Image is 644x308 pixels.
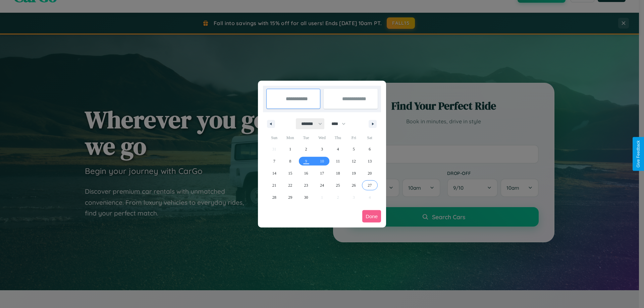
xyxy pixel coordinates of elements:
[282,179,298,191] button: 22
[266,167,282,179] button: 14
[336,167,340,179] span: 18
[368,179,372,191] span: 27
[346,132,362,143] span: Fri
[330,179,346,191] button: 25
[314,179,330,191] button: 24
[320,155,324,167] span: 10
[282,167,298,179] button: 15
[272,179,276,191] span: 21
[305,155,307,167] span: 9
[314,155,330,167] button: 10
[352,167,356,179] span: 19
[266,179,282,191] button: 21
[330,167,346,179] button: 18
[282,132,298,143] span: Mon
[368,155,372,167] span: 13
[336,155,340,167] span: 11
[304,191,308,203] span: 30
[321,143,323,155] span: 3
[298,191,314,203] button: 30
[298,132,314,143] span: Tue
[362,210,381,223] button: Done
[266,155,282,167] button: 7
[352,155,356,167] span: 12
[330,132,346,143] span: Thu
[273,155,275,167] span: 7
[298,167,314,179] button: 16
[330,143,346,155] button: 4
[336,179,340,191] span: 25
[272,191,276,203] span: 28
[636,140,641,168] div: Give Feedback
[320,167,324,179] span: 17
[353,143,355,155] span: 5
[314,132,330,143] span: Wed
[282,143,298,155] button: 1
[362,167,378,179] button: 20
[352,179,356,191] span: 26
[346,167,362,179] button: 19
[298,143,314,155] button: 2
[320,179,324,191] span: 24
[305,143,307,155] span: 2
[282,191,298,203] button: 29
[314,167,330,179] button: 17
[288,179,292,191] span: 22
[266,191,282,203] button: 28
[369,143,371,155] span: 6
[272,167,276,179] span: 14
[346,155,362,167] button: 12
[346,143,362,155] button: 5
[288,191,292,203] span: 29
[337,143,339,155] span: 4
[362,179,378,191] button: 27
[304,179,308,191] span: 23
[330,155,346,167] button: 11
[314,143,330,155] button: 3
[362,155,378,167] button: 13
[346,179,362,191] button: 26
[289,143,291,155] span: 1
[362,143,378,155] button: 6
[368,167,372,179] span: 20
[288,167,292,179] span: 15
[298,179,314,191] button: 23
[298,155,314,167] button: 9
[266,132,282,143] span: Sun
[289,155,291,167] span: 8
[304,167,308,179] span: 16
[362,132,378,143] span: Sat
[282,155,298,167] button: 8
